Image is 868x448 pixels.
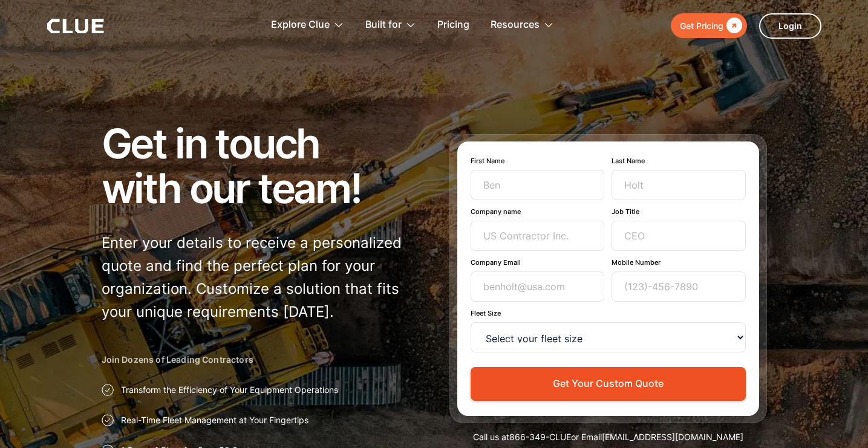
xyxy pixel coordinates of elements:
[759,13,821,39] a: Login
[612,157,746,165] label: Last Name
[602,432,743,442] a: [EMAIL_ADDRESS][DOMAIN_NAME]
[102,384,114,396] img: Approval checkmark icon
[509,432,571,442] a: 866-349-CLUE
[471,367,746,400] button: Get Your Custom Quote
[612,207,746,216] label: Job Title
[471,258,605,267] label: Company Email
[723,18,742,33] div: 
[471,309,746,317] label: Fleet Size
[680,18,723,33] div: Get Pricing
[471,207,605,216] label: Company name
[612,170,746,200] input: Holt
[271,6,330,44] div: Explore Clue
[491,6,540,44] div: Resources
[471,170,605,200] input: Ben
[102,354,419,366] h2: Join Dozens of Leading Contractors
[437,6,469,44] a: Pricing
[612,258,746,267] label: Mobile Number
[365,6,402,44] div: Built for
[449,431,767,443] div: Call us at or Email
[671,13,747,38] a: Get Pricing
[102,414,114,426] img: Approval checkmark icon
[491,6,554,44] div: Resources
[271,6,344,44] div: Explore Clue
[471,157,605,165] label: First Name
[471,221,605,251] input: US Contractor Inc.
[612,221,746,251] input: CEO
[102,232,419,323] p: Enter your details to receive a personalized quote and find the perfect plan for your organizatio...
[121,384,338,396] p: Transform the Efficiency of Your Equipment Operations
[612,271,746,302] input: (123)-456-7890
[121,414,308,426] p: Real-Time Fleet Management at Your Fingertips
[471,271,605,302] input: benholt@usa.com
[365,6,416,44] div: Built for
[102,121,419,210] h1: Get in touch with our team!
